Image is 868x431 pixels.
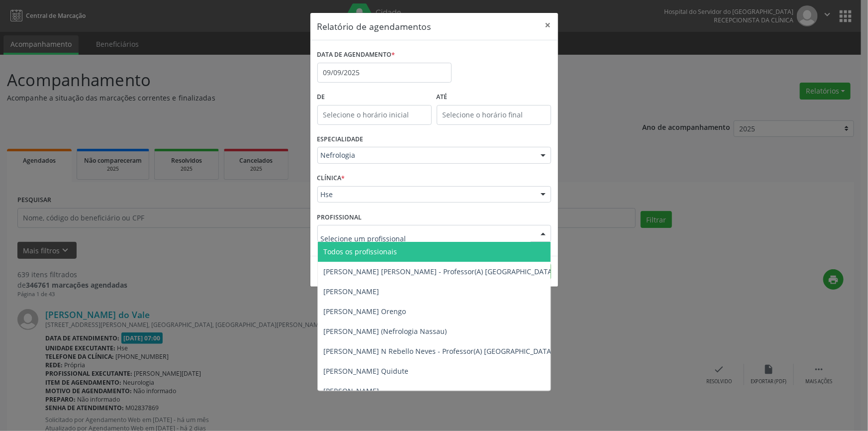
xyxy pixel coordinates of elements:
[437,90,551,105] label: ATÉ
[321,228,531,248] input: Selecione um profissional
[321,190,531,200] span: Hse
[317,20,431,33] h5: Relatório de agendamentos
[324,287,380,296] span: [PERSON_NAME]
[317,47,395,63] label: DATA DE AGENDAMENTO
[324,307,406,316] span: [PERSON_NAME] Orengo
[324,267,555,276] span: [PERSON_NAME] [PERSON_NAME] - Professor(A) [GEOGRAPHIC_DATA]
[317,210,362,225] label: PROFISSIONAL
[324,346,554,356] span: [PERSON_NAME] N Rebello Neves - Professor(A) [GEOGRAPHIC_DATA]
[324,386,380,396] span: [PERSON_NAME]
[317,132,364,147] label: ESPECIALIDADE
[317,171,345,186] label: CLÍNICA
[317,90,432,105] label: De
[324,326,447,336] span: [PERSON_NAME] (Nefrologia Nassau)
[317,63,452,83] input: Selecione uma data ou intervalo
[321,150,531,160] span: Nefrologia
[324,247,397,256] span: Todos os profissionais
[538,13,558,37] button: Close
[324,366,409,376] span: [PERSON_NAME] Quidute
[317,105,432,125] input: Selecione o horário inicial
[437,105,551,125] input: Selecione o horário final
